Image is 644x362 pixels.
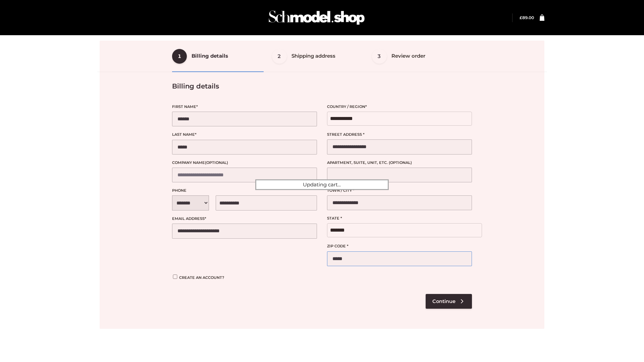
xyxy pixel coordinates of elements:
span: £ [520,15,522,20]
a: £89.00 [520,15,534,20]
img: Schmodel Admin 964 [266,4,367,31]
div: Updating cart... [255,179,389,190]
bdi: 89.00 [520,15,534,20]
